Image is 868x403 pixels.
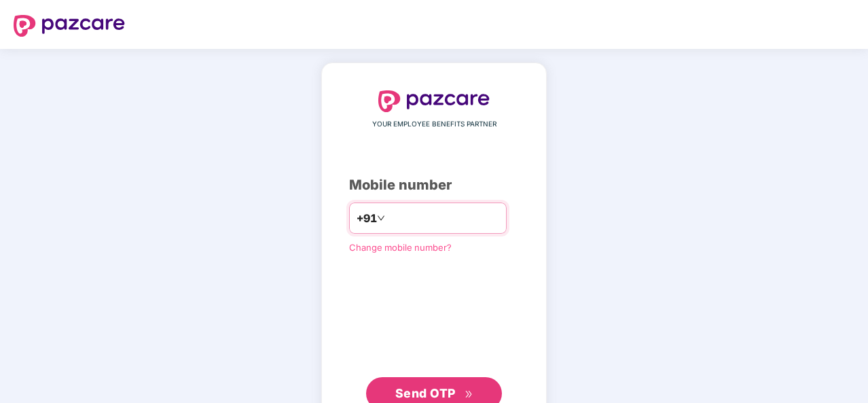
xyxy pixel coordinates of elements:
img: logo [378,90,490,112]
div: Mobile number [349,175,519,196]
a: Change mobile number? [349,242,452,253]
span: down [377,214,385,222]
img: logo [14,15,125,37]
span: +91 [357,210,377,227]
span: Send OTP [395,386,456,400]
span: double-right [465,390,473,399]
span: YOUR EMPLOYEE BENEFITS PARTNER [372,119,496,130]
